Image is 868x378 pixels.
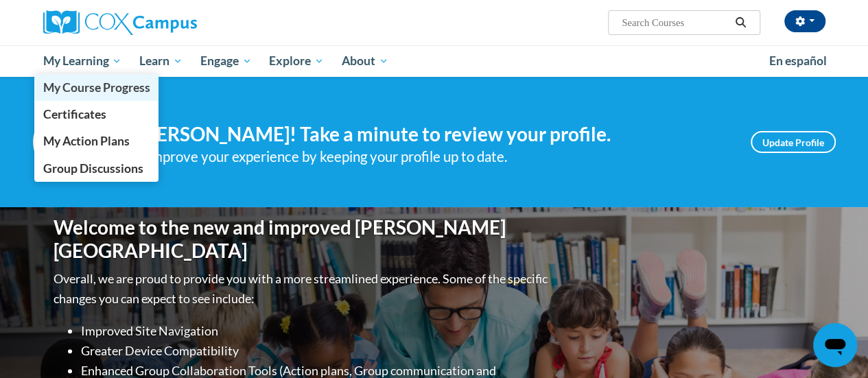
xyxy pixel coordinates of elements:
[33,111,95,173] img: Profile Image
[200,53,252,69] span: Engage
[760,47,836,75] a: En español
[43,53,121,69] span: My Learning
[34,128,159,154] a: My Action Plans
[34,155,159,182] a: Group Discussions
[43,10,197,35] img: Cox Campus
[730,14,751,31] button: Search
[751,131,836,153] a: Update Profile
[115,145,730,168] div: Help improve your experience by keeping your profile up to date.
[191,45,261,77] a: Engage
[269,53,324,69] span: Explore
[139,53,183,69] span: Learn
[34,101,159,128] a: Certificates
[115,123,730,146] h4: Hi [PERSON_NAME]! Take a minute to review your profile.
[813,323,857,367] iframe: Button to launch messaging window
[34,45,131,77] a: My Learning
[43,80,150,95] span: My Course Progress
[54,216,551,262] h1: Welcome to the new and improved [PERSON_NAME][GEOGRAPHIC_DATA]
[43,161,143,176] span: Group Discussions
[130,45,191,77] a: Learn
[34,74,159,101] a: My Course Progress
[620,14,730,31] input: Search Courses
[333,45,397,77] a: About
[769,54,827,68] span: En español
[342,53,388,69] span: About
[33,45,836,77] div: Main menu
[81,341,551,361] li: Greater Device Compatibility
[43,134,129,148] span: My Action Plans
[81,321,551,341] li: Improved Site Navigation
[54,269,551,309] p: Overall, we are proud to provide you with a more streamlined experience. Some of the specific cha...
[784,10,825,32] button: Account Settings
[43,10,290,35] a: Cox Campus
[43,107,106,121] span: Certificates
[260,45,333,77] a: Explore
